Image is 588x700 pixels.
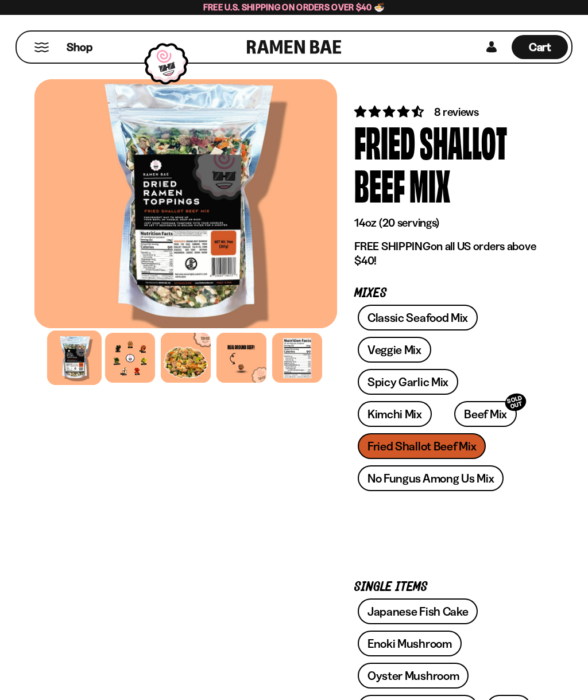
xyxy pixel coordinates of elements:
button: Mobile Menu Trigger [34,42,49,52]
div: Beef [354,163,405,206]
a: No Fungus Among Us Mix [358,465,504,491]
p: Mixes [354,288,536,299]
a: Classic Seafood Mix [358,305,478,330]
p: on all US orders above $40! [354,239,536,268]
div: Fried [354,120,415,163]
a: Japanese Fish Cake [358,598,478,624]
a: Veggie Mix [358,337,431,363]
a: Shop [67,35,92,59]
strong: FREE SHIPPING [354,239,430,253]
span: Shop [67,40,92,55]
div: SOLD OUT [503,391,528,414]
span: 4.62 stars [354,104,426,119]
p: Single Items [354,582,536,593]
span: Free U.S. Shipping on Orders over $40 🍜 [203,2,385,13]
span: 8 reviews [434,105,479,119]
a: Oyster Mushroom [358,663,469,689]
a: Enoki Mushroom [358,631,462,656]
a: Kimchi Mix [358,401,432,427]
a: Beef MixSOLD OUT [454,401,517,427]
a: Spicy Garlic Mix [358,369,458,395]
span: Cart [529,40,551,54]
div: Shallot [420,120,507,163]
p: 14oz (20 servings) [354,216,536,230]
div: Mix [409,163,450,206]
a: Cart [512,32,568,63]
